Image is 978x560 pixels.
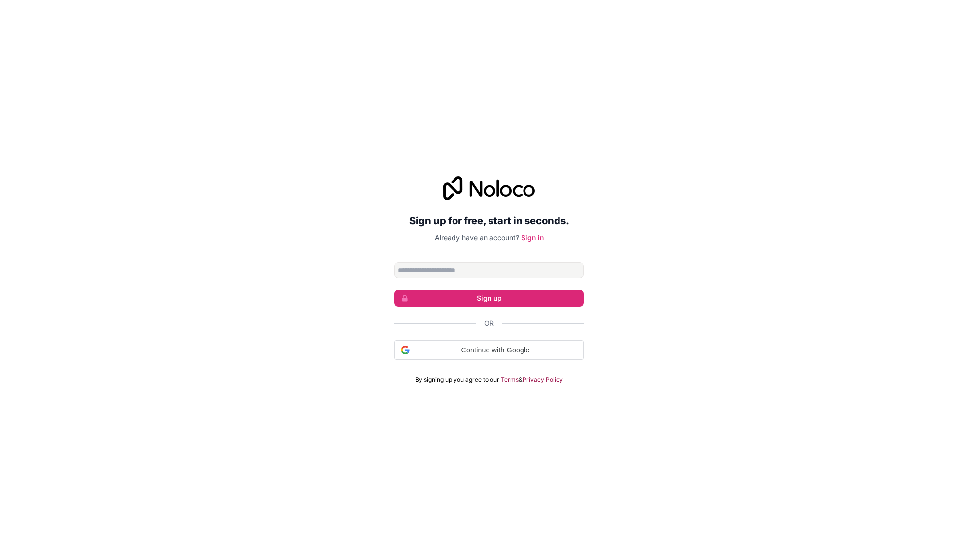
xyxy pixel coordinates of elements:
[394,212,584,230] h2: Sign up for free, start in seconds.
[521,233,544,242] a: Sign in
[394,262,584,278] input: Email address
[394,340,584,360] div: Continue with Google
[415,376,499,384] span: By signing up you agree to our
[414,345,577,355] span: Continue with Google
[519,376,523,384] span: &
[501,376,519,384] a: Terms
[394,290,584,307] button: Sign up
[523,376,563,384] a: Privacy Policy
[435,233,519,242] span: Already have an account?
[484,318,494,328] span: Or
